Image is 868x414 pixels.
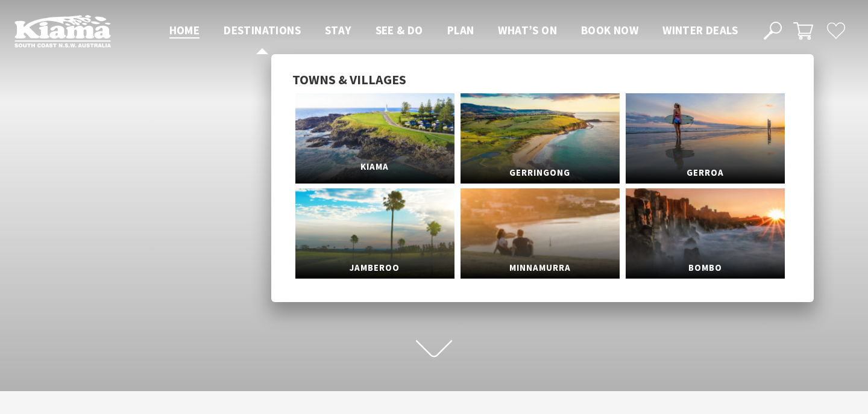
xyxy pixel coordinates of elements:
nav: Main Menu [157,21,750,41]
span: Minnamurra [461,257,620,279]
span: Kiama [295,156,454,178]
span: Stay [325,23,351,37]
span: Home [169,23,200,37]
span: See & Do [376,23,423,37]
span: Towns & Villages [292,71,406,88]
span: Plan [447,23,474,37]
span: Book now [581,23,638,37]
span: Destinations [224,23,301,37]
img: Kiama Logo [14,14,111,48]
span: Winter Deals [662,23,738,37]
span: Gerringong [461,162,620,184]
span: What’s On [498,23,557,37]
span: Jamberoo [295,257,454,279]
span: Bombo [626,257,785,279]
span: Gerroa [626,162,785,184]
